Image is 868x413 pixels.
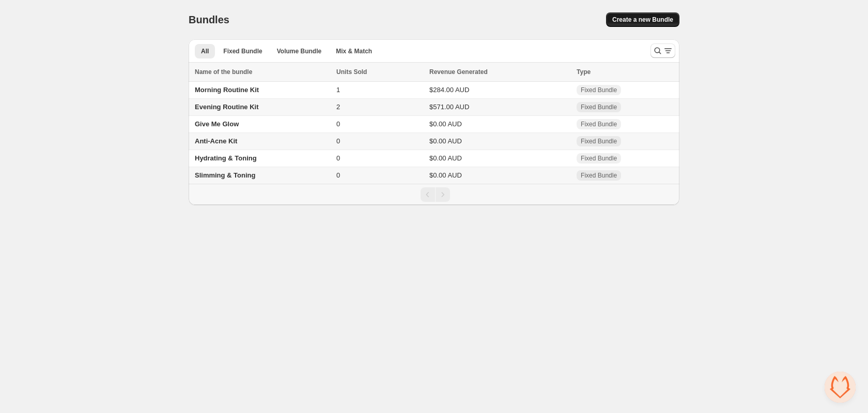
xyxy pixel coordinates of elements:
h1: Bundles [189,13,229,26]
span: $0.00 AUD [429,154,462,162]
span: $0.00 AUD [429,171,462,179]
span: $284.00 AUD [429,86,469,94]
span: Units Sold [336,67,367,77]
div: Type [577,67,673,77]
span: 1 [336,86,340,94]
a: Open chat [825,372,856,403]
span: Fixed Bundle [581,86,617,94]
span: Create a new Bundle [612,16,673,24]
span: Fixed Bundle [223,47,262,55]
span: Hydrating & Toning [195,154,257,162]
div: Name of the bundle [195,67,330,77]
button: Search and filter results [650,43,675,58]
span: $571.00 AUD [429,103,469,111]
span: Anti-Acne Kit [195,137,237,145]
span: Morning Routine Kit [195,86,259,94]
button: Create a new Bundle [606,12,679,27]
span: Evening Routine Kit [195,103,259,111]
span: Fixed Bundle [581,137,617,145]
span: 0 [336,120,340,128]
span: Fixed Bundle [581,171,617,180]
span: 0 [336,154,340,162]
span: Volume Bundle [277,47,321,55]
span: Revenue Generated [429,67,488,77]
button: Revenue Generated [429,67,498,77]
span: 0 [336,137,340,145]
span: Slimming & Toning [195,171,255,179]
span: Fixed Bundle [581,120,617,128]
button: Units Sold [336,67,377,77]
span: $0.00 AUD [429,137,462,145]
span: Fixed Bundle [581,154,617,163]
span: 0 [336,171,340,179]
nav: Pagination [189,184,679,205]
span: Mix & Match [336,47,372,55]
span: Fixed Bundle [581,103,617,111]
span: 2 [336,103,340,111]
span: Give Me Glow [195,120,239,128]
span: $0.00 AUD [429,120,462,128]
span: All [201,47,209,55]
